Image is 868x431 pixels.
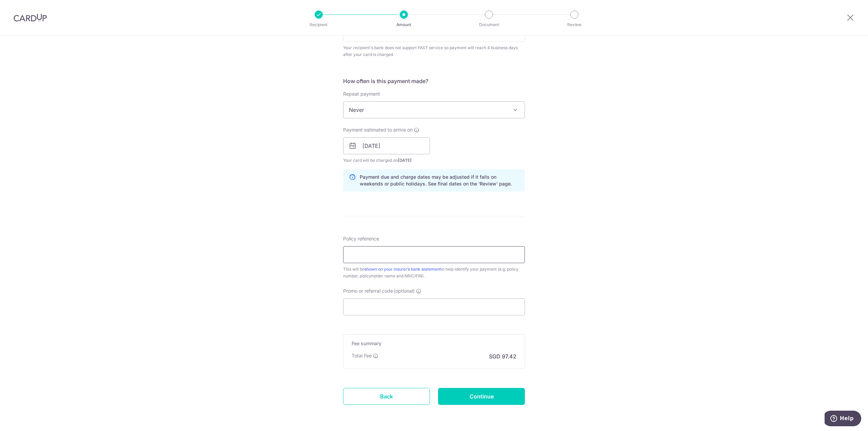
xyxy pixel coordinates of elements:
[14,14,47,22] img: CardUp
[343,157,430,164] span: Your card will be charged on
[379,21,429,28] p: Amount
[464,21,514,28] p: Document
[438,388,525,405] input: Continue
[489,352,516,360] p: SGD 97.42
[343,288,393,294] span: Promo or referral code
[343,91,380,97] label: Repeat payment
[294,21,344,28] p: Recipient
[549,21,599,28] p: Review
[394,288,415,294] span: (optional)
[360,174,519,187] p: Payment due and charge dates may be adjusted if it falls on weekends or public holidays. See fina...
[352,340,516,347] h5: Fee summary
[343,77,525,85] h5: How often is this payment made?
[343,126,413,133] span: Payment estimated to arrive on
[343,101,525,118] span: Never
[343,388,430,405] a: Back
[352,352,372,359] p: Total Fee
[398,158,412,163] span: [DATE]
[825,411,861,428] iframe: Opens a widget where you can find more information
[343,44,525,58] div: Your recipient's bank does not support FAST service so payment will reach 4 business days after y...
[364,267,441,272] a: shown on your insurer’s bank statement
[343,235,379,242] label: Policy reference
[343,102,525,118] span: Never
[343,137,430,154] input: DD / MM / YYYY
[343,266,525,279] div: This will be to help identify your payment (e.g. policy number, policyholder name and NRIC/FIN).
